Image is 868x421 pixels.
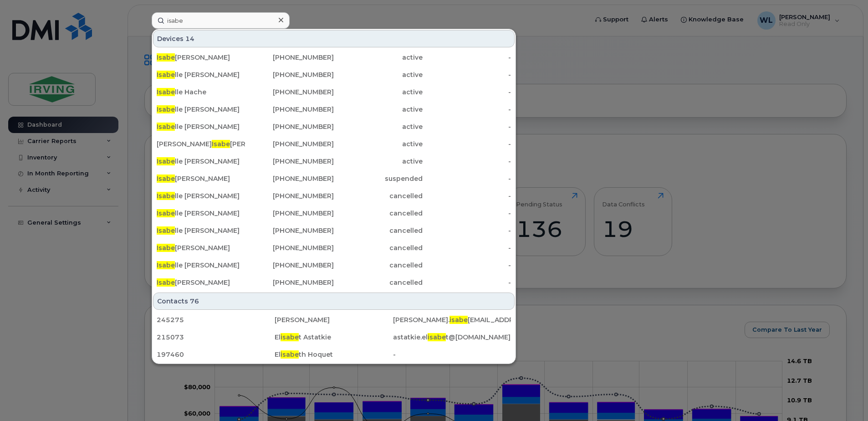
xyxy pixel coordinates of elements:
a: Isabelle [PERSON_NAME][PHONE_NUMBER]active- [153,101,515,118]
div: [PHONE_NUMBER] [245,139,334,149]
div: lle Hache [157,87,245,97]
a: 197460Elisabeth Hoquet- [153,346,515,363]
span: Isabe [157,105,175,113]
span: isabe [281,333,299,341]
div: El t Astatkie [275,333,393,342]
span: Isabe [157,192,175,200]
div: suspended [334,174,423,183]
div: active [334,53,423,62]
div: astatkie.el t@[DOMAIN_NAME] [393,333,511,342]
span: Isabe [157,53,175,62]
div: [PERSON_NAME] [PERSON_NAME] [157,139,245,149]
div: - [423,226,511,235]
div: - [423,278,511,287]
span: 14 [185,34,194,43]
a: Isabelle [PERSON_NAME][PHONE_NUMBER]cancelled- [153,257,515,273]
a: Isabelle Hache[PHONE_NUMBER]active- [153,84,515,100]
div: [PHONE_NUMBER] [245,105,334,114]
div: [PERSON_NAME] [157,174,245,183]
div: active [334,105,423,114]
div: lle [PERSON_NAME] [157,209,245,218]
span: isabe [428,333,446,341]
div: - [423,243,511,252]
div: - [423,70,511,79]
div: - [423,53,511,62]
span: Isabe [157,244,175,252]
span: Isabe [157,88,175,96]
div: [PERSON_NAME]. [EMAIL_ADDRESS][DOMAIN_NAME] [393,315,511,324]
div: - [423,261,511,270]
div: [PHONE_NUMBER] [245,122,334,131]
div: lle [PERSON_NAME] [157,105,245,114]
div: [PHONE_NUMBER] [245,191,334,200]
span: Isabe [157,175,175,183]
div: lle [PERSON_NAME] [157,226,245,235]
a: Isabe[PERSON_NAME][PHONE_NUMBER]cancelled- [153,274,515,291]
a: Isabelle [PERSON_NAME][PHONE_NUMBER]cancelled- [153,205,515,221]
div: - [423,105,511,114]
div: cancelled [334,278,423,287]
a: 245275[PERSON_NAME][PERSON_NAME].isabe[EMAIL_ADDRESS][DOMAIN_NAME] [153,312,515,328]
div: - [393,350,511,359]
div: [PHONE_NUMBER] [245,226,334,235]
div: cancelled [334,226,423,235]
div: active [334,157,423,166]
a: Isabelle [PERSON_NAME][PHONE_NUMBER]cancelled- [153,188,515,204]
div: lle [PERSON_NAME] [157,191,245,200]
div: [PHONE_NUMBER] [245,278,334,287]
div: lle [PERSON_NAME] [157,261,245,270]
div: 215073 [157,333,275,342]
div: active [334,87,423,97]
div: - [423,87,511,97]
div: active [334,139,423,149]
div: cancelled [334,261,423,270]
span: Isabe [157,157,175,165]
span: Isabe [157,261,175,269]
div: - [423,122,511,131]
div: [PERSON_NAME] [157,243,245,252]
a: Isabe[PERSON_NAME][PHONE_NUMBER]active- [153,49,515,66]
div: cancelled [334,209,423,218]
div: - [423,157,511,166]
div: cancelled [334,191,423,200]
div: Devices [153,30,515,47]
div: [PHONE_NUMBER] [245,261,334,270]
span: Isabe [157,226,175,235]
div: lle [PERSON_NAME] [157,70,245,79]
a: 215073Elisabet Astatkieastatkie.elisabet@[DOMAIN_NAME] [153,329,515,345]
div: 245275 [157,315,275,324]
span: Isabe [212,140,230,148]
span: isabe [449,316,468,324]
div: [PERSON_NAME] [157,278,245,287]
div: lle [PERSON_NAME] [157,122,245,131]
div: [PHONE_NUMBER] [245,174,334,183]
div: active [334,122,423,131]
div: [PHONE_NUMBER] [245,70,334,79]
div: 197460 [157,350,275,359]
a: Isabelle [PERSON_NAME][PHONE_NUMBER]cancelled- [153,222,515,239]
span: Isabe [157,278,175,287]
div: - [423,139,511,149]
a: Isabelle [PERSON_NAME][PHONE_NUMBER]active- [153,153,515,169]
span: Isabe [157,209,175,217]
div: cancelled [334,243,423,252]
div: - [423,191,511,200]
span: 76 [190,297,199,306]
div: [PERSON_NAME] [157,53,245,62]
a: [PERSON_NAME]Isabe[PERSON_NAME][PHONE_NUMBER]active- [153,136,515,152]
div: [PHONE_NUMBER] [245,53,334,62]
div: - [423,209,511,218]
a: Isabelle [PERSON_NAME][PHONE_NUMBER]active- [153,118,515,135]
span: Isabe [157,123,175,131]
div: [PHONE_NUMBER] [245,243,334,252]
div: [PERSON_NAME] [275,315,393,324]
div: [PHONE_NUMBER] [245,87,334,97]
div: [PHONE_NUMBER] [245,209,334,218]
span: isabe [281,350,299,359]
div: lle [PERSON_NAME] [157,157,245,166]
div: [PHONE_NUMBER] [245,157,334,166]
a: Isabe[PERSON_NAME][PHONE_NUMBER]suspended- [153,170,515,187]
div: active [334,70,423,79]
div: - [423,174,511,183]
div: El th Hoquet [275,350,393,359]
